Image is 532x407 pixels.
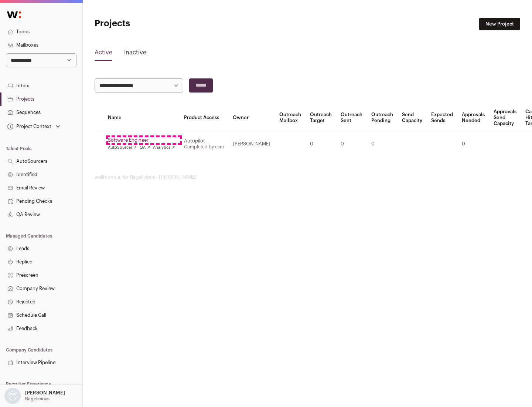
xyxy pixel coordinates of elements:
[6,121,62,132] button: Open dropdown
[367,104,398,131] th: Outreach Pending
[108,137,175,143] a: Software Engineer
[6,124,51,129] div: Project Context
[140,145,150,151] a: QA ↗
[108,145,137,151] a: AutoSourcer ↗
[427,104,457,131] th: Expected Sends
[457,104,489,131] th: Approvals Needed
[103,104,180,131] th: Name
[184,145,224,149] a: Completed by csm
[153,145,175,151] a: Analytics ↗
[124,48,146,60] a: Inactive
[180,104,228,131] th: Product Access
[95,174,520,180] footer: wellfound:ai for Bagelicious - [PERSON_NAME]
[184,138,224,144] div: Autopilot
[457,131,489,157] td: 0
[367,131,398,157] td: 0
[306,131,336,157] td: 0
[4,388,21,404] img: nopic.png
[25,390,65,396] p: [PERSON_NAME]
[25,396,50,402] p: Bagelicious
[336,131,367,157] td: 0
[228,131,275,157] td: [PERSON_NAME]
[95,18,236,30] h1: Projects
[336,104,367,131] th: Outreach Sent
[275,104,306,131] th: Outreach Mailbox
[95,48,112,60] a: Active
[3,7,25,22] img: Wellfound
[306,104,336,131] th: Outreach Target
[398,104,427,131] th: Send Capacity
[3,388,66,404] button: Open dropdown
[479,18,520,30] a: New Project
[228,104,275,131] th: Owner
[489,104,521,131] th: Approvals Send Capacity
